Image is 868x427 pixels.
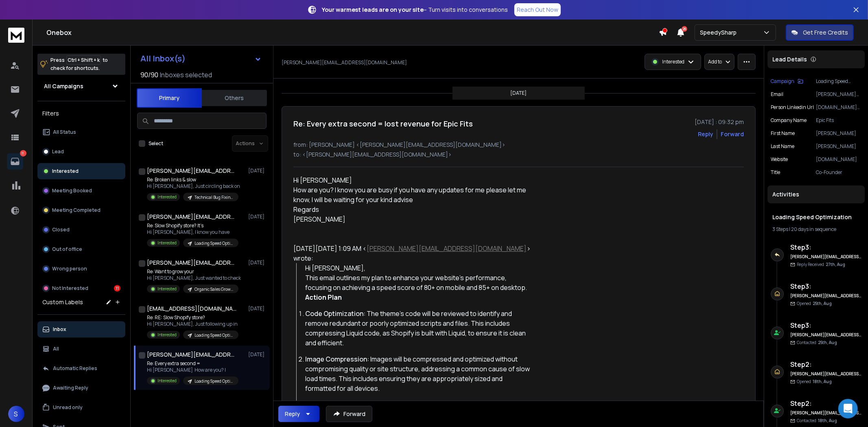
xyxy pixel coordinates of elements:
[37,241,125,257] button: Out of office
[771,156,788,163] p: website
[771,78,803,85] button: Campaign
[134,50,268,67] button: All Inbox(s)
[698,130,713,138] button: Reply
[195,286,234,292] p: Organic Sales Growth
[282,59,407,66] p: [PERSON_NAME][EMAIL_ADDRESS][DOMAIN_NAME]
[52,207,101,213] p: Meeting Completed
[157,378,177,384] p: Interested
[66,55,101,65] span: Ctrl + Shift + k
[37,202,125,218] button: Meeting Completed
[306,273,531,292] div: This email outlines my plan to enhance your website's performance, focusing on achieving a speed ...
[278,406,319,422] button: Reply
[37,163,125,179] button: Interested
[322,6,424,13] strong: Your warmest leads are on your site
[37,341,125,357] button: All
[37,380,125,396] button: Awaiting Reply
[147,167,236,175] h1: [PERSON_NAME][EMAIL_ADDRESS][DOMAIN_NAME]
[20,150,26,157] p: 11
[803,28,848,37] p: Get Free Credits
[147,360,238,367] p: Re: Every extra second =
[772,55,807,63] p: Lead Details
[147,305,236,313] h1: [EMAIL_ADDRESS][DOMAIN_NAME]
[367,244,527,253] a: [PERSON_NAME][EMAIL_ADDRESS][DOMAIN_NAME]
[53,385,88,391] p: Awaiting Reply
[53,129,76,135] p: All Status
[44,82,83,90] h1: All Campaigns
[293,141,744,149] p: from: [PERSON_NAME] <[PERSON_NAME][EMAIL_ADDRESS][DOMAIN_NAME]>
[816,143,861,150] p: [PERSON_NAME]
[147,268,241,275] p: Re: Want to grow your
[826,261,845,267] span: 27th, Aug
[816,117,861,124] p: Epic Fits
[771,78,794,85] p: Campaign
[767,185,865,203] div: Activities
[838,399,858,418] div: Open Intercom Messenger
[790,293,861,299] h6: [PERSON_NAME][EMAIL_ADDRESS][DOMAIN_NAME]
[682,26,687,32] span: 26
[700,28,740,37] p: SpeedySharp
[772,226,788,233] span: 3 Steps
[816,130,861,137] p: [PERSON_NAME]
[147,275,241,281] p: Hi [PERSON_NAME], Just wanted to check
[306,309,527,347] span: The theme's code will be reviewed to identify and remove redundant or poorly optimized scripts an...
[147,351,236,359] h1: [PERSON_NAME][EMAIL_ADDRESS][DOMAIN_NAME]
[37,360,125,377] button: Automatic Replies
[53,346,59,352] p: All
[37,78,125,94] button: All Campaigns
[818,340,837,345] span: 25th, Aug
[511,90,527,96] p: [DATE]
[790,281,861,291] h6: Step 3 :
[771,143,794,150] p: Last Name
[326,406,372,422] button: Forward
[37,280,125,296] button: Not Interested11
[248,305,267,312] p: [DATE]
[37,144,125,160] button: Lead
[790,410,861,416] h6: [PERSON_NAME][EMAIL_ADDRESS][DOMAIN_NAME]
[37,222,125,238] button: Closed
[514,3,561,16] a: Reach Out Now
[708,59,722,65] p: Add to
[53,326,66,333] p: Inbox
[771,91,783,98] p: Email
[160,70,212,80] h3: Inboxes selected
[157,240,177,246] p: Interested
[147,259,236,267] h1: [PERSON_NAME][EMAIL_ADDRESS][DOMAIN_NAME]
[8,406,24,422] button: S
[147,314,238,321] p: Re: RE: Slow Shopify store?
[791,226,836,233] span: 20 days in sequence
[790,371,861,377] h6: [PERSON_NAME][EMAIL_ADDRESS][DOMAIN_NAME]
[147,367,238,373] p: Hi [PERSON_NAME] How are you? I
[248,213,267,220] p: [DATE]
[147,229,238,235] p: Hi [PERSON_NAME], I know you have
[813,301,832,306] span: 25th, Aug
[37,399,125,416] button: Unread only
[248,168,267,174] p: [DATE]
[37,124,125,140] button: All Status
[52,246,82,253] p: Out of office
[52,266,87,272] p: Wrong person
[52,148,64,155] p: Lead
[52,168,79,174] p: Interested
[114,285,120,292] div: 11
[816,156,861,163] p: [DOMAIN_NAME]
[157,286,177,292] p: Interested
[195,378,234,384] p: Loading Speed Optimization
[797,340,837,346] p: Contacted
[771,104,814,111] p: Person Linkedin Url
[306,355,531,393] span: Images will be compressed and optimized without compromising quality or site structure, addressin...
[37,183,125,199] button: Meeting Booked
[790,332,861,338] h6: [PERSON_NAME][EMAIL_ADDRESS][DOMAIN_NAME]
[147,176,240,183] p: Re: Broken links & slow
[37,321,125,338] button: Inbox
[293,244,531,263] div: [DATE][DATE] 1:09 AM < > wrote:
[46,28,659,37] h1: Onebox
[322,6,508,14] p: – Turn visits into conversations
[790,242,861,252] h6: Step 3 :
[37,108,125,119] h3: Filters
[306,400,348,409] b: Lazy Loading:
[662,59,684,65] p: Interested
[195,194,234,200] p: Technical Bug Fixing and Loading Speed
[797,261,845,268] p: Reply Received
